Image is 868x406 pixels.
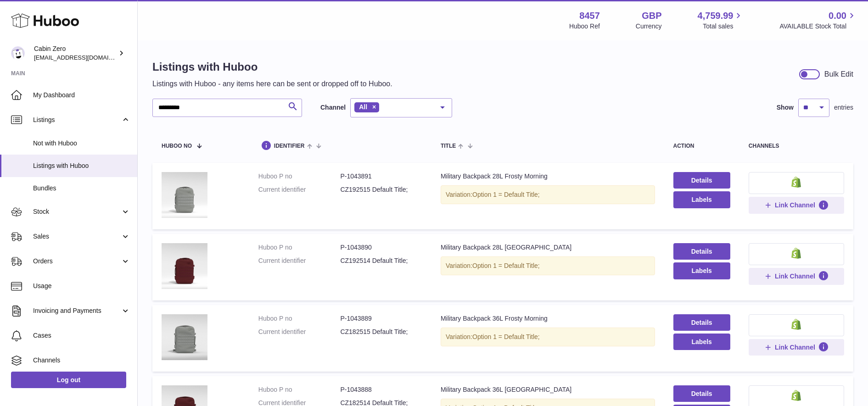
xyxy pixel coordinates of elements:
[33,331,130,340] span: Cases
[642,10,661,22] strong: GBP
[673,385,730,402] a: Details
[673,262,730,279] button: Labels
[775,272,815,280] span: Link Channel
[11,46,25,60] img: internalAdmin-8457@internal.huboo.com
[340,328,422,336] dd: CZ182515 Default Title;
[673,143,730,149] div: action
[779,10,857,31] a: 0.00 AVAILABLE Stock Total
[775,201,815,209] span: Link Channel
[779,22,857,31] span: AVAILABLE Stock Total
[33,306,121,315] span: Invoicing and Payments
[636,22,662,31] div: Currency
[33,207,121,216] span: Stock
[11,372,126,388] a: Log out
[673,314,730,331] a: Details
[441,314,655,323] div: Military Backpack 36L Frosty Morning
[258,185,341,194] dt: Current identifier
[152,79,392,89] p: Listings with Huboo - any items here can be sent or dropped off to Huboo.
[33,116,121,124] span: Listings
[162,143,192,149] span: Huboo no
[340,185,422,194] dd: CZ192515 Default Title;
[33,282,130,290] span: Usage
[33,257,121,266] span: Orders
[34,54,135,61] span: [EMAIL_ADDRESS][DOMAIN_NAME]
[340,256,422,265] dd: CZ192514 Default Title;
[791,319,801,330] img: shopify-small.png
[340,385,422,394] dd: P-1043888
[258,256,341,265] dt: Current identifier
[320,103,346,112] label: Channel
[777,103,794,112] label: Show
[162,172,207,218] img: Military Backpack 28L Frosty Morning
[441,256,655,275] div: Variation:
[340,314,422,323] dd: P-1043889
[791,390,801,401] img: shopify-small.png
[791,248,801,259] img: shopify-small.png
[33,139,130,148] span: Not with Huboo
[441,185,655,204] div: Variation:
[258,314,341,323] dt: Huboo P no
[673,191,730,208] button: Labels
[441,385,655,394] div: Military Backpack 36L [GEOGRAPHIC_DATA]
[441,172,655,181] div: Military Backpack 28L Frosty Morning
[824,69,853,79] div: Bulk Edit
[698,10,734,22] span: 4,759.99
[703,22,744,31] span: Total sales
[569,22,600,31] div: Huboo Ref
[340,172,422,181] dd: P-1043891
[749,339,844,356] button: Link Channel
[673,334,730,350] button: Labels
[340,243,422,252] dd: P-1043890
[258,243,341,252] dt: Huboo P no
[441,328,655,346] div: Variation:
[673,243,730,260] a: Details
[33,161,130,170] span: Listings with Huboo
[791,177,801,188] img: shopify-small.png
[775,343,815,351] span: Link Channel
[258,328,341,336] dt: Current identifier
[162,314,207,360] img: Military Backpack 36L Frosty Morning
[579,10,600,22] strong: 8457
[834,103,853,112] span: entries
[33,232,121,241] span: Sales
[33,356,130,365] span: Channels
[749,197,844,213] button: Link Channel
[274,143,305,149] span: identifier
[472,262,540,269] span: Option 1 = Default Title;
[359,103,367,111] span: All
[162,243,207,289] img: Military Backpack 28L Marrakech
[33,184,130,193] span: Bundles
[258,385,341,394] dt: Huboo P no
[749,143,844,149] div: channels
[829,10,846,22] span: 0.00
[472,333,540,340] span: Option 1 = Default Title;
[698,10,744,31] a: 4,759.99 Total sales
[441,243,655,252] div: Military Backpack 28L [GEOGRAPHIC_DATA]
[33,91,130,100] span: My Dashboard
[34,44,117,62] div: Cabin Zero
[673,172,730,189] a: Details
[258,172,341,181] dt: Huboo P no
[749,268,844,284] button: Link Channel
[472,191,540,198] span: Option 1 = Default Title;
[441,143,456,149] span: title
[152,60,392,74] h1: Listings with Huboo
